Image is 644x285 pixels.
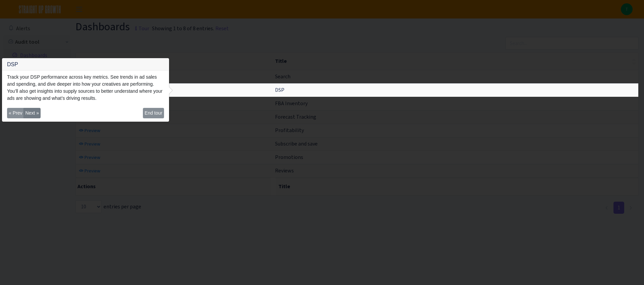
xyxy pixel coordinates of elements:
[2,58,169,71] h3: DSP
[7,108,24,118] button: « Prev
[23,108,40,118] button: Next »
[275,86,284,93] span: DSP
[143,108,164,118] button: End tour
[2,71,169,105] div: Track your DSP performance across key metrics. See trends in ad sales and spending, and dive deep...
